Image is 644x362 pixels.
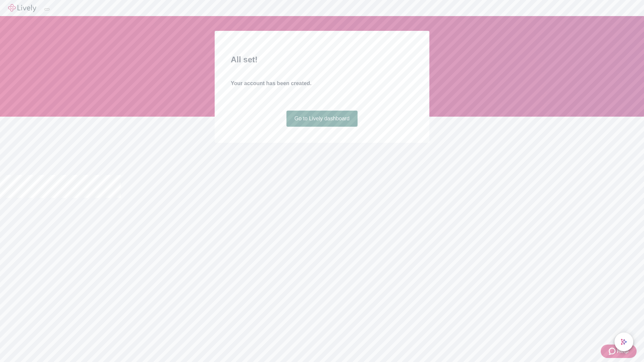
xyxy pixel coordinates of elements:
[617,347,629,355] span: Help
[286,111,358,127] a: Go to Lively dashboard
[621,339,627,345] svg: Lively AI Assistant
[8,4,36,12] img: Lively
[231,79,413,87] h4: Your account has been created.
[614,333,633,351] button: chat
[231,54,413,66] h2: All set!
[44,8,50,10] button: Log out
[601,345,637,358] button: Zendesk support iconHelp
[609,347,617,355] svg: Zendesk support icon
